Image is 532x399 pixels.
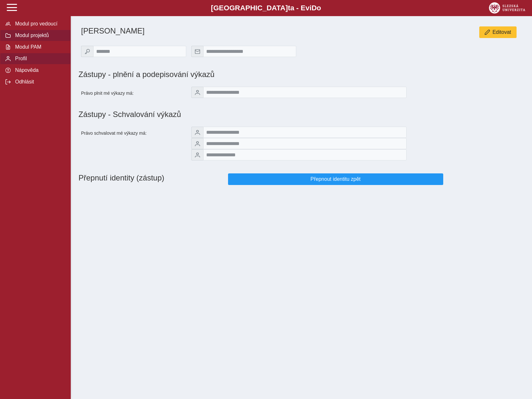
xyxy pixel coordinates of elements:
h1: [PERSON_NAME] [81,26,370,35]
span: t [288,4,290,12]
img: logo_web_su.png [489,2,525,14]
span: Editovat [492,29,511,35]
div: Právo plnit mé výkazy má: [78,84,189,102]
h1: Přepnutí identity (zástup) [78,171,225,188]
button: Přepnout identitu zpět [228,173,443,185]
h1: Zástupy - Schvalování výkazů [78,110,524,119]
span: Modul pro vedoucí [13,21,65,27]
b: [GEOGRAPHIC_DATA] a - Evi [19,4,513,12]
span: Modul projektů [13,33,65,38]
span: Modul PAM [13,44,65,50]
span: Přepnout identitu zpět [234,176,438,182]
span: Profil [13,56,65,62]
button: Editovat [479,26,517,38]
span: o [317,4,321,12]
h1: Zástupy - plnění a podepisování výkazů [78,70,370,79]
span: D [311,4,316,12]
span: Odhlásit [13,79,65,85]
span: Nápověda [13,67,65,73]
div: Právo schvalovat mé výkazy má: [78,124,189,163]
